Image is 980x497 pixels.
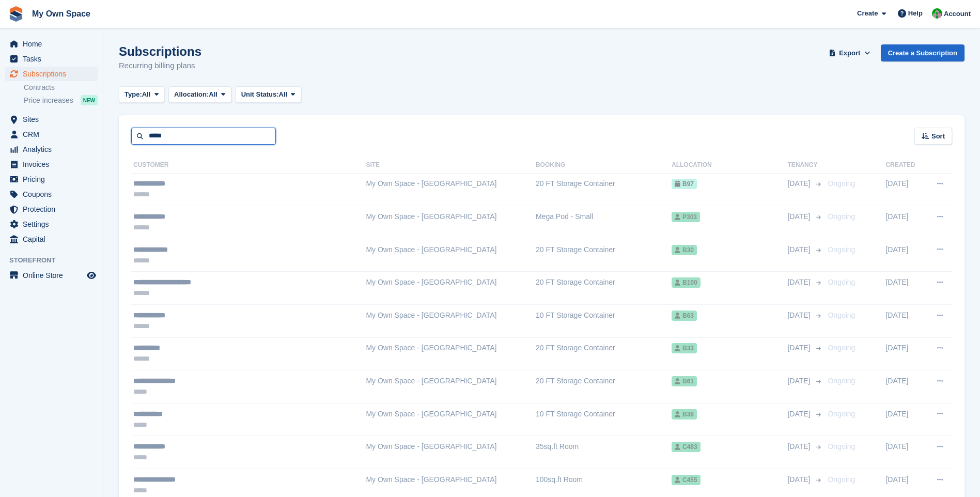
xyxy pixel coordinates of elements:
a: menu [5,52,98,66]
a: menu [5,142,98,157]
span: Account [944,9,971,19]
a: Price increases NEW [24,95,98,106]
a: menu [5,67,98,81]
span: CRM [23,127,85,142]
span: Invoices [23,157,85,172]
img: Paula Harris [932,8,942,19]
a: menu [5,268,98,283]
span: Storefront [9,255,103,266]
img: stora-icon-8386f47178a22dfd0bd8f6a31ec36ba5ce8667c1dd55bd0f319d3a0aa187defe.svg [8,6,24,22]
span: Capital [23,232,85,246]
span: Tasks [23,52,85,66]
span: Analytics [23,142,85,157]
span: Subscriptions [23,67,85,81]
button: Export [827,44,873,61]
span: Settings [23,217,85,231]
span: Coupons [23,187,85,201]
a: menu [5,187,98,201]
a: menu [5,217,98,231]
span: Price increases [24,96,73,105]
a: My Own Space [28,5,95,22]
a: menu [5,157,98,172]
div: NEW [81,95,98,105]
span: Create [857,8,878,19]
a: menu [5,112,98,127]
a: menu [5,37,98,51]
span: Sites [23,112,85,127]
p: Recurring billing plans [119,60,201,72]
span: Home [23,37,85,51]
span: Online Store [23,268,85,283]
a: menu [5,232,98,246]
span: Protection [23,202,85,216]
a: menu [5,202,98,216]
a: menu [5,127,98,142]
a: Contracts [24,83,98,92]
a: menu [5,172,98,187]
a: Create a Subscription [881,44,965,61]
span: Pricing [23,172,85,187]
h1: Subscriptions [119,44,201,58]
a: Preview store [85,269,98,282]
span: Export [839,48,860,58]
span: Help [908,8,923,19]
